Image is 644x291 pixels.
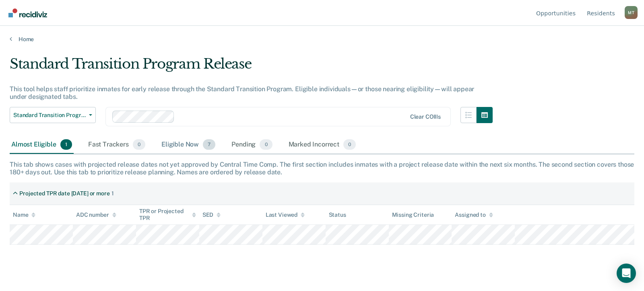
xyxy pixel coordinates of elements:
[329,211,346,218] div: Status
[87,136,147,154] div: Fast Trackers0
[10,36,634,43] a: Home
[202,211,221,218] div: SED
[625,6,638,19] div: M T
[203,139,215,150] span: 7
[133,139,145,150] span: 0
[625,6,638,19] button: Profile dropdown button
[76,211,116,218] div: ADC number
[13,211,35,218] div: Name
[10,136,74,154] div: Almost Eligible1
[230,136,274,154] div: Pending0
[10,161,634,176] div: This tab shows cases with projected release dates not yet approved by Central Time Comp. The firs...
[287,136,358,154] div: Marked Incorrect0
[60,139,72,150] span: 1
[455,211,493,218] div: Assigned to
[343,139,356,150] span: 0
[260,139,272,150] span: 0
[410,113,441,120] div: Clear COIIIs
[392,211,434,218] div: Missing Criteria
[139,208,196,222] div: TPR or Projected TPR
[10,85,493,100] div: This tool helps staff prioritize inmates for early release through the Standard Transition Progra...
[19,190,109,197] div: Projected TPR date [DATE] or more
[10,107,96,123] button: Standard Transition Program Release
[617,264,636,283] div: Open Intercom Messenger
[10,56,493,79] div: Standard Transition Program Release
[10,187,117,200] div: Projected TPR date [DATE] or more1
[160,136,217,154] div: Eligible Now7
[111,190,114,197] div: 1
[13,112,86,119] span: Standard Transition Program Release
[8,8,47,17] img: Recidiviz
[266,211,305,218] div: Last Viewed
